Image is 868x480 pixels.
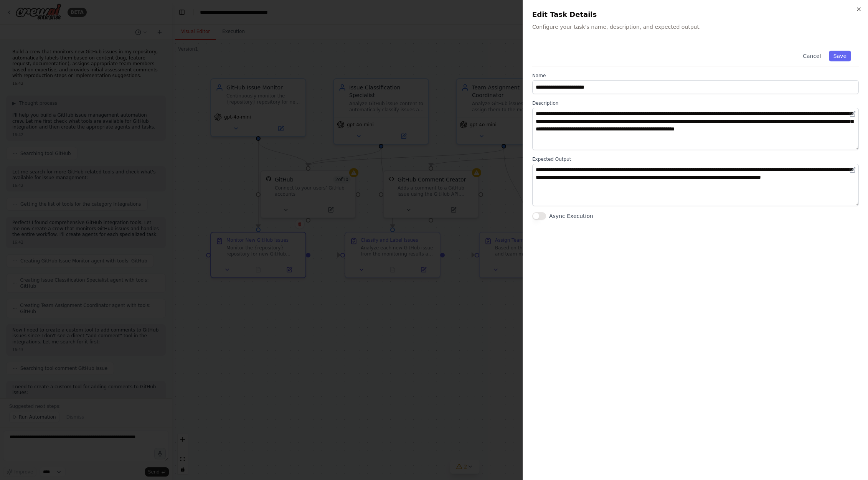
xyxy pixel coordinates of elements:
[549,212,593,220] label: Async Execution
[532,73,859,79] label: Name
[532,156,859,162] label: Expected Output
[532,100,859,106] label: Description
[829,51,851,61] button: Save
[798,51,825,61] button: Cancel
[848,109,857,119] button: Open in editor
[532,9,859,20] h2: Edit Task Details
[532,23,859,31] p: Configure your task's name, description, and expected output.
[848,165,857,175] button: Open in editor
